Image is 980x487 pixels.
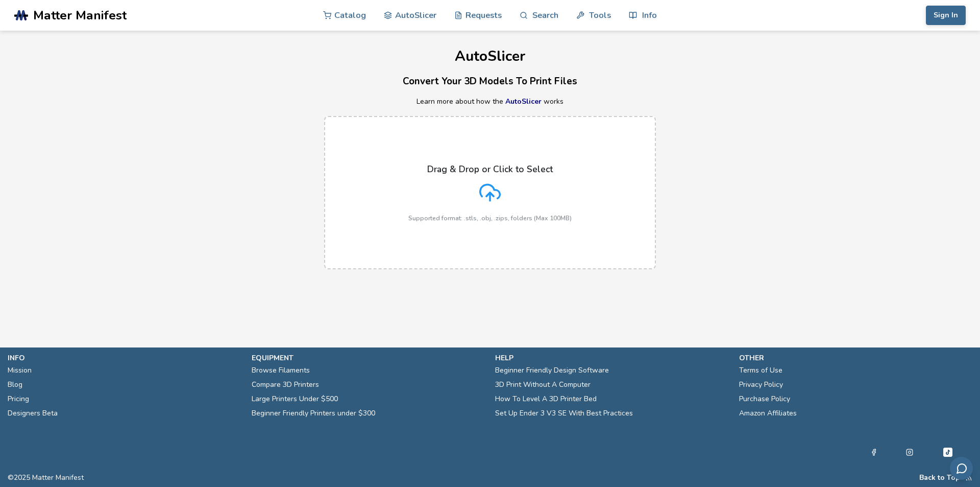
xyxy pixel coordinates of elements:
[252,363,310,378] a: Browse Filaments
[427,164,553,174] p: Drag & Drop or Click to Select
[926,6,966,25] button: Sign In
[8,363,32,378] a: Mission
[495,363,609,378] a: Beginner Friendly Design Software
[739,353,973,363] p: other
[505,97,542,106] a: AutoSlicer
[739,392,790,406] a: Purchase Policy
[33,8,127,22] span: Matter Manifest
[919,474,960,482] button: Back to Top
[495,353,729,363] p: help
[739,378,783,392] a: Privacy Policy
[252,353,485,363] p: equipment
[950,457,973,480] button: Send feedback via email
[965,474,972,482] a: RSS Feed
[252,406,375,421] a: Beginner Friendly Printers under $300
[870,446,877,458] a: Facebook
[495,406,633,421] a: Set Up Ender 3 V3 SE With Best Practices
[495,392,597,406] a: How To Level A 3D Printer Bed
[8,378,22,392] a: Blog
[252,378,319,392] a: Compare 3D Printers
[739,363,782,378] a: Terms of Use
[8,392,29,406] a: Pricing
[8,474,84,482] span: © 2025 Matter Manifest
[495,378,591,392] a: 3D Print Without A Computer
[906,446,913,458] a: Instagram
[252,392,338,406] a: Large Printers Under $500
[942,446,954,458] a: Tiktok
[408,215,572,222] p: Supported format: .stls, .obj, .zips, folders (Max 100MB)
[739,406,797,421] a: Amazon Affiliates
[8,353,241,363] p: info
[8,406,58,421] a: Designers Beta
